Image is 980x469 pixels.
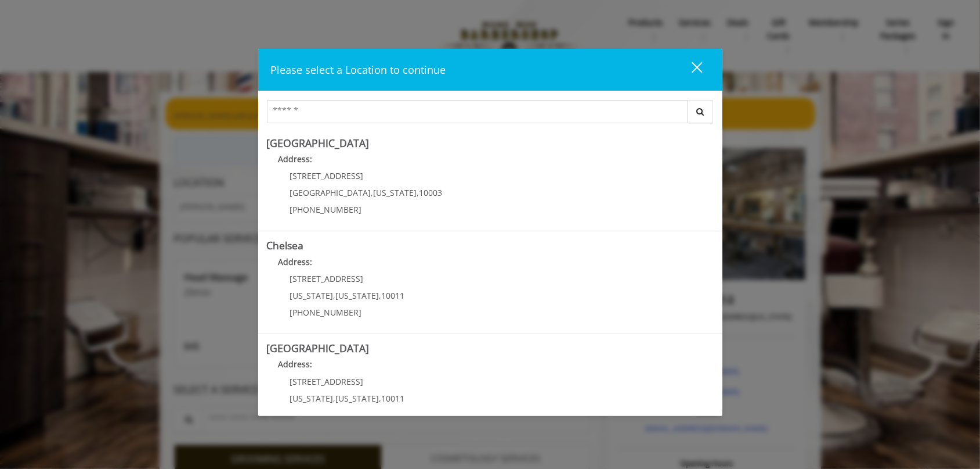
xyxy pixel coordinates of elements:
[290,307,362,318] span: [PHONE_NUMBER]
[382,290,405,301] span: 10011
[290,393,334,404] span: [US_STATE]
[290,410,362,421] span: [PHONE_NUMBER]
[379,290,382,301] span: ,
[382,393,405,404] span: 10011
[279,359,313,370] b: Address:
[271,63,446,77] span: Please select a Location to continue
[267,100,714,129] div: Center Select
[267,100,688,123] input: Search Center
[290,290,334,301] span: [US_STATE]
[334,393,336,404] span: ,
[420,187,443,198] span: 10003
[417,187,420,198] span: ,
[290,187,371,198] span: [GEOGRAPHIC_DATA]
[267,136,370,150] b: [GEOGRAPHIC_DATA]
[334,290,336,301] span: ,
[374,187,417,198] span: [US_STATE]
[290,170,364,181] span: [STREET_ADDRESS]
[678,61,701,78] div: close dialog
[267,238,304,252] b: Chelsea
[290,376,364,387] span: [STREET_ADDRESS]
[336,290,379,301] span: [US_STATE]
[379,393,382,404] span: ,
[267,341,370,355] b: [GEOGRAPHIC_DATA]
[336,393,379,404] span: [US_STATE]
[290,273,364,284] span: [STREET_ADDRESS]
[694,108,707,116] i: Search button
[371,187,374,198] span: ,
[290,204,362,215] span: [PHONE_NUMBER]
[279,153,313,164] b: Address:
[670,58,710,81] button: close dialog
[279,256,313,267] b: Address:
